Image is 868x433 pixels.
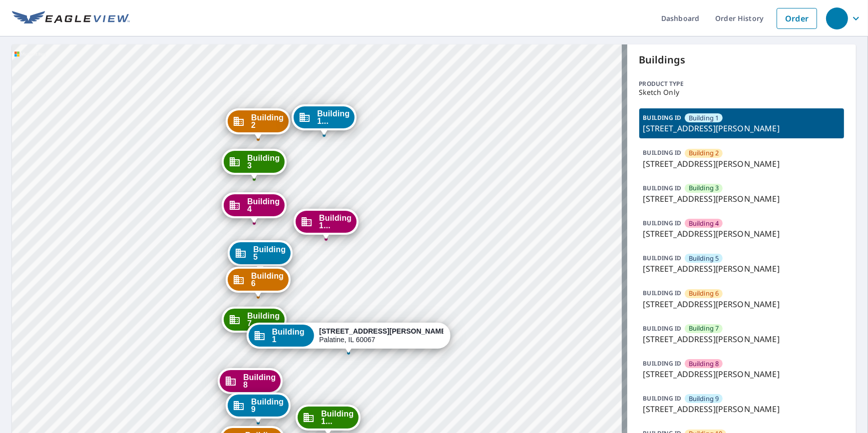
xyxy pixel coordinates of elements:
span: Building 4 [247,198,280,213]
p: [STREET_ADDRESS][PERSON_NAME] [643,368,841,380]
span: Building 3 [689,183,719,193]
div: Dropped pin, building Building 3, Commercial property, 42 North Smith Street Palatine, IL 60067 [222,149,287,180]
span: Building 6 [251,272,284,287]
p: [STREET_ADDRESS][PERSON_NAME] [643,403,841,415]
a: Order [777,8,817,29]
p: [STREET_ADDRESS][PERSON_NAME] [643,263,841,275]
span: Building 3 [247,154,280,169]
span: Building 5 [253,246,286,261]
strong: [STREET_ADDRESS][PERSON_NAME] [319,327,448,335]
span: Building 8 [689,359,719,369]
p: BUILDING ID [643,113,682,122]
span: Building 2 [689,148,719,158]
p: BUILDING ID [643,219,682,227]
p: Product type [639,79,845,88]
p: [STREET_ADDRESS][PERSON_NAME] [643,193,841,205]
p: BUILDING ID [643,254,682,262]
span: Building 1... [319,214,352,229]
span: Building 4 [689,219,719,228]
span: Building 8 [243,374,276,389]
p: BUILDING ID [643,289,682,297]
span: Building 1 [689,113,719,123]
span: Building 5 [689,254,719,263]
p: Sketch Only [639,88,845,96]
div: Dropped pin, building Building 4, Commercial property, 42 North Smith Street Palatine, IL 60067 [222,192,287,223]
span: Building 2 [251,114,284,129]
div: Dropped pin, building Building 9, Commercial property, 42 North Smith Street Palatine, IL 60067 [226,393,291,424]
span: Building 7 [689,324,719,333]
div: Dropped pin, building Building 12, Commercial property, 42 North Smith Street Palatine, IL 60067 [294,209,359,240]
div: Palatine, IL 60067 [319,327,443,344]
div: Dropped pin, building Building 6, Commercial property, 42 North Smith Street Palatine, IL 60067 [226,267,291,298]
div: Dropped pin, building Building 8, Commercial property, 42 North Smith Street Palatine, IL 60067 [218,368,283,399]
p: BUILDING ID [643,359,682,368]
p: BUILDING ID [643,148,682,157]
div: Dropped pin, building Building 1, Commercial property, 42 North Smith Street Palatine, IL 60067 [246,323,450,354]
p: [STREET_ADDRESS][PERSON_NAME] [643,122,841,134]
p: [STREET_ADDRESS][PERSON_NAME] [643,333,841,345]
div: Dropped pin, building Building 13, Commercial property, 42 North Smith Street Palatine, IL 60067 [292,104,357,135]
p: BUILDING ID [643,184,682,192]
span: Building 1 [272,328,309,343]
img: EV Logo [12,11,130,26]
span: Building 7 [247,312,280,327]
span: Building 1... [317,110,350,125]
p: BUILDING ID [643,324,682,333]
span: Building 1... [321,410,354,425]
div: Dropped pin, building Building 7, Commercial property, 42 North Smith Street Palatine, IL 60067 [222,307,287,338]
div: Dropped pin, building Building 5, Commercial property, 42 North Smith Street Palatine, IL 60067 [228,240,293,271]
p: Buildings [639,52,845,67]
p: [STREET_ADDRESS][PERSON_NAME] [643,228,841,240]
div: Dropped pin, building Building 2, Commercial property, 42 North Smith Street Palatine, IL 60067 [226,108,291,139]
p: [STREET_ADDRESS][PERSON_NAME] [643,158,841,170]
p: BUILDING ID [643,394,682,403]
p: [STREET_ADDRESS][PERSON_NAME] [643,298,841,310]
span: Building 9 [251,398,284,413]
span: Building 9 [689,394,719,404]
span: Building 6 [689,289,719,298]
